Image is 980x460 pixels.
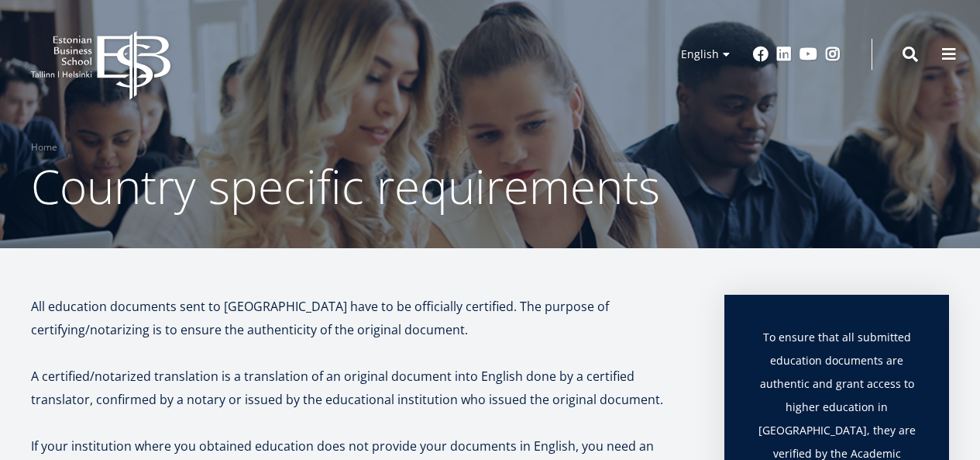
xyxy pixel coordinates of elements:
[799,47,817,62] a: Youtube
[753,47,769,62] a: Facebook
[825,47,841,62] a: Instagram
[776,47,792,62] a: Linkedin
[31,154,660,218] span: Country specific requirements
[31,140,57,155] a: Home
[31,365,693,411] p: A certified/notarized translation is a translation of an original document into English done by a...
[31,295,693,341] p: All education documents sent to [GEOGRAPHIC_DATA] have to be officially certified. The purpose of...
